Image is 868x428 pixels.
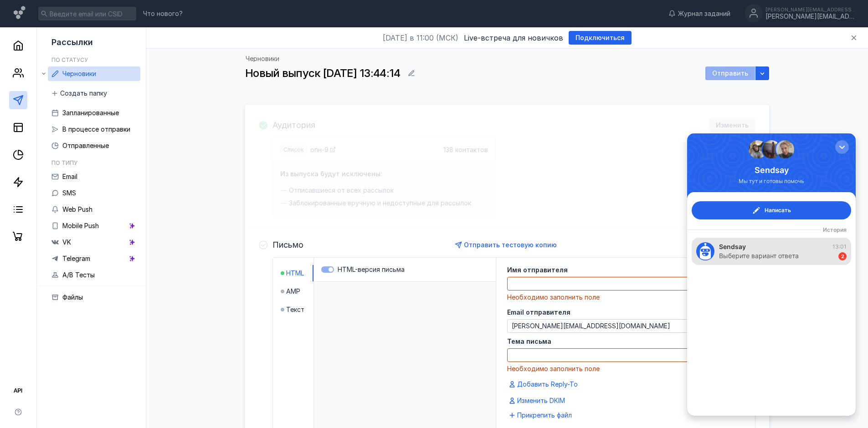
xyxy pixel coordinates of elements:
[48,106,140,120] a: Запланированные
[507,379,581,390] button: Добавить Reply-To
[507,395,569,406] button: Изменить DKIM
[517,396,565,405] span: Изменить DKIM
[246,56,279,62] a: Черновики
[48,219,140,233] a: Mobile Push
[62,109,119,117] span: Запланированные
[51,44,117,52] div: Мы тут и готовы помочь
[48,235,140,250] a: VK
[5,68,164,86] button: Написать
[77,72,104,82] span: Написать
[48,202,140,217] a: Web Push
[464,241,557,249] span: Отправить тестовую копию
[507,309,570,316] span: Email отправителя
[507,410,575,421] button: Прикрепить файл
[62,125,130,133] span: В процессе отправки
[62,222,99,229] span: Mobile Push
[286,269,304,278] span: HTML
[517,380,578,389] span: Добавить Reply-To
[32,118,112,127] div: Выберите вариант ответа
[765,7,857,12] div: [PERSON_NAME][EMAIL_ADDRESS][DOMAIN_NAME]
[62,70,96,77] span: Черновики
[48,66,140,81] a: Черновики
[62,173,77,180] span: Email
[51,32,117,41] div: Sendsay
[62,293,83,301] span: Файлы
[338,265,405,273] span: HTML-версия письма
[143,10,183,17] span: Что нового?
[517,411,572,420] span: Прикрепить файл
[507,338,551,345] span: Тема письма
[286,305,304,314] span: Текст
[62,238,71,246] span: VK
[48,290,140,305] a: Файлы
[48,138,140,153] a: Отправленные
[60,90,107,97] span: Создать папку
[452,238,561,252] button: Отправить тестовую копию
[62,271,95,279] span: A/B Тесты
[569,31,632,45] button: Подключиться
[48,251,140,266] a: Telegram
[51,56,88,63] h5: По статусу
[678,9,730,18] span: Журнал заданий
[62,205,92,213] span: Web Push
[139,10,187,17] a: Что нового?
[383,32,458,43] span: [DATE] в 11:00 (МСК)
[245,66,400,80] span: Новый выпуск [DATE] 13:44:14
[62,189,76,197] span: SMS
[51,37,93,47] span: Рассылки
[134,93,164,100] div: История
[507,267,568,273] span: Имя отправителя
[507,319,744,333] button: [PERSON_NAME][EMAIL_ADDRESS][DOMAIN_NAME]
[51,159,77,166] h5: По типу
[48,268,140,282] a: A/B Тесты
[38,7,136,20] input: Введите email или CSID
[464,32,563,43] span: Live-встреча для новичков
[272,240,303,250] h4: Письмо
[664,9,735,18] a: Журнал заданий
[575,34,625,42] span: Подключиться
[32,109,59,118] div: Sendsay
[286,287,300,296] span: AMP
[151,119,159,127] div: 2
[507,293,744,302] div: Необходимо заполнить поле
[765,13,857,20] div: [PERSON_NAME][EMAIL_ADDRESS][DOMAIN_NAME]
[141,109,159,118] div: 13:01
[48,186,140,200] a: SMS
[48,122,140,137] a: В процессе отправки
[62,142,109,149] span: Отправленные
[48,169,140,184] a: Email
[48,87,112,100] button: Создать папку
[62,255,90,262] span: Telegram
[507,364,744,373] div: Необходимо заполнить поле
[512,322,670,330] span: [PERSON_NAME][EMAIL_ADDRESS][DOMAIN_NAME]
